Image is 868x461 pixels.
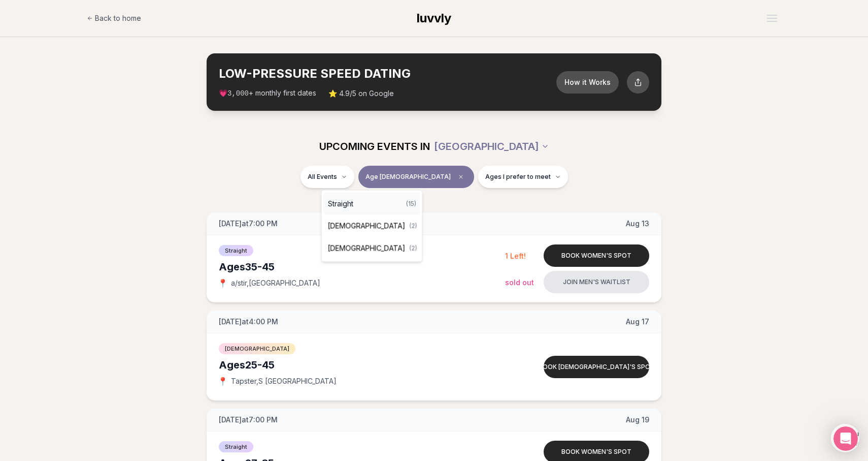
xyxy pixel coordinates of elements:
iframe: Intercom live chat discovery launcher [831,424,859,452]
span: [DEMOGRAPHIC_DATA] [328,221,406,231]
iframe: Intercom live chat [833,426,858,451]
div: Open Intercom Messenger [4,4,164,32]
div: The team typically replies in a day. [11,17,135,27]
span: ( 2 ) [410,244,417,253]
span: Straight [328,199,353,209]
span: ( 2 ) [410,222,417,230]
span: ( 15 ) [406,200,416,208]
div: Need help? [11,9,135,17]
span: [DEMOGRAPHIC_DATA] [328,243,406,254]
